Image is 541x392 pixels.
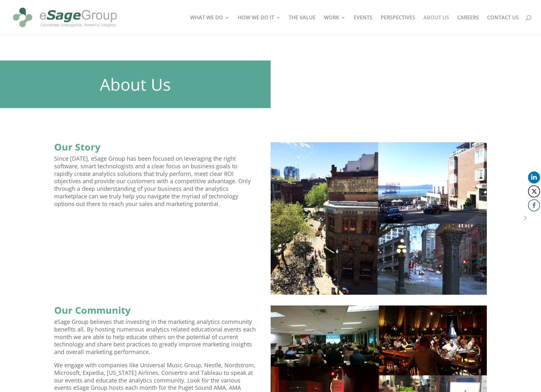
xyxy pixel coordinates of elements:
[528,199,540,211] button: Facebook Share
[54,318,256,362] p: eSage Group believes that investing in the marketing analytics community benefits all. By hosting...
[54,155,256,214] p: Since [DATE], eSage Group has been focused on leveraging the right software, smart technologists ...
[457,15,479,35] a: CAREERS
[11,3,119,32] img: eSage Group
[190,15,229,35] a: WHAT WE DO
[528,185,540,197] button: Twitter Share
[423,15,449,35] a: ABOUT US
[528,171,540,183] button: LinkedIn Share
[289,15,316,35] a: THE VALUE
[54,140,100,153] strong: Our Story
[324,15,345,35] a: WORK
[238,15,280,35] a: HOW WE DO IT
[354,15,372,35] a: EVENTS
[381,15,415,35] a: PERSPECTIVES
[54,304,131,317] strong: Our Community
[487,15,519,35] a: CONTACT US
